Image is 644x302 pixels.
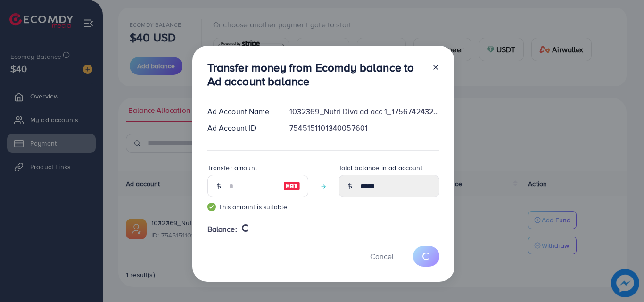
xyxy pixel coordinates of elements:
img: guide [207,203,216,211]
div: 7545151101340057601 [282,122,446,133]
img: image [283,180,300,192]
button: Cancel [358,246,405,266]
div: Ad Account ID [200,122,282,133]
span: Balance: [207,224,237,235]
span: Cancel [370,251,394,261]
label: Total balance in ad account [339,163,422,172]
label: Transfer amount [207,163,257,172]
h3: Transfer money from Ecomdy balance to Ad account balance [207,61,424,88]
small: This amount is suitable [207,202,308,212]
div: Ad Account Name [200,106,282,117]
div: 1032369_Nutri Diva ad acc 1_1756742432079 [282,106,446,117]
